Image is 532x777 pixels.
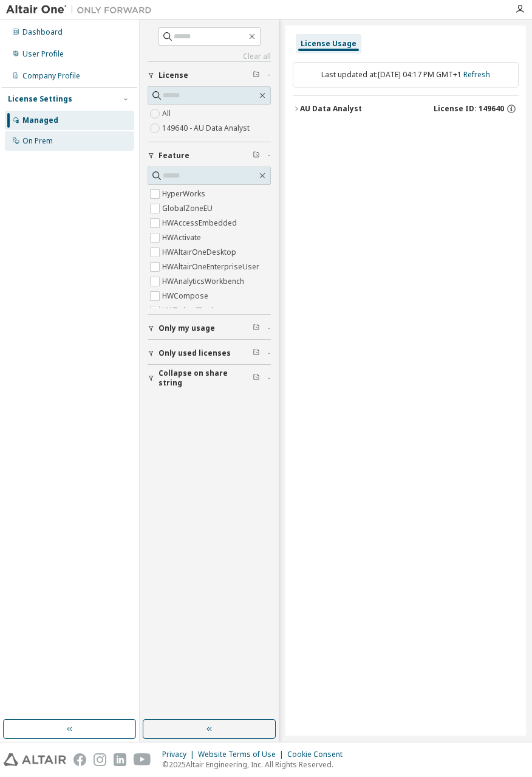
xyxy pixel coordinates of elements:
[253,151,260,161] span: Clear filter
[22,71,80,81] div: Company Profile
[22,136,53,146] div: On Prem
[159,71,188,80] span: License
[148,52,271,61] a: Clear all
[253,373,260,383] span: Clear filter
[159,323,215,333] span: Only my usage
[198,750,287,759] div: Website Terms of Use
[159,368,253,388] span: Collapse on share string
[300,104,362,114] div: AU Data Analyst
[293,62,519,88] div: Last updated at: [DATE] 04:17 PM GMT+1
[253,323,260,333] span: Clear filter
[162,759,350,770] p: © 2025 Altair Engineering, Inc. All Rights Reserved.
[162,121,252,136] label: 149640 - AU Data Analyst
[148,340,271,367] button: Only used licenses
[8,94,72,104] div: License Settings
[6,4,158,16] img: Altair One
[162,750,198,759] div: Privacy
[463,69,490,80] a: Refresh
[148,142,271,169] button: Feature
[287,750,350,759] div: Cookie Consent
[301,39,356,49] div: License Usage
[148,62,271,89] button: License
[114,753,126,766] img: linkedin.svg
[134,753,151,766] img: youtube.svg
[162,260,262,274] label: HWAltairOneEnterpriseUser
[162,106,173,121] label: All
[162,201,215,216] label: GlobalZoneEU
[162,187,208,201] label: HyperWorks
[159,151,189,161] span: Feature
[162,245,239,260] label: HWAltairOneDesktop
[162,274,247,289] label: HWAnalyticsWorkbench
[22,27,63,37] div: Dashboard
[162,289,211,303] label: HWCompose
[434,104,504,114] span: License ID: 149640
[253,71,260,80] span: Clear filter
[159,348,231,358] span: Only used licenses
[253,348,260,358] span: Clear filter
[162,303,219,318] label: HWEmbedBasic
[293,95,519,122] button: AU Data AnalystLicense ID: 149640
[162,230,203,245] label: HWActivate
[162,216,239,230] label: HWAccessEmbedded
[22,116,58,125] div: Managed
[4,753,66,766] img: altair_logo.svg
[94,753,106,766] img: instagram.svg
[148,365,271,392] button: Collapse on share string
[73,753,86,766] img: facebook.svg
[22,49,64,59] div: User Profile
[148,315,271,342] button: Only my usage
